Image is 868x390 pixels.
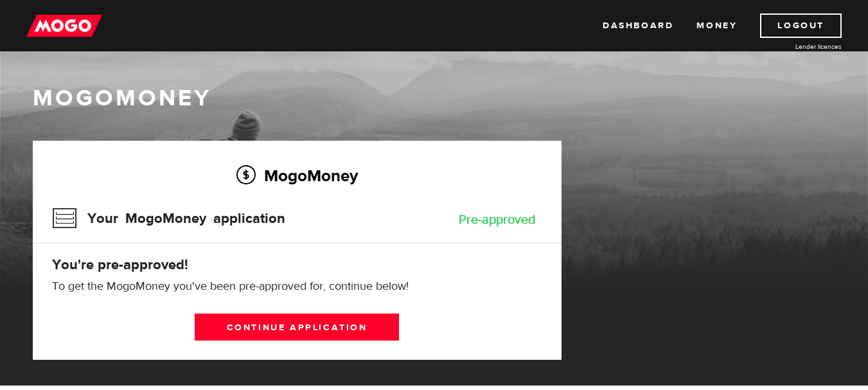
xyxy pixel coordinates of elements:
[760,13,842,38] a: Logout
[745,42,842,51] a: Lender licences
[33,85,836,112] h1: MogoMoney
[26,13,102,38] img: mogo_logo-11ee424be714fa7cbb0f0f49df9e16ec.png
[459,213,536,226] div: Pre-approved
[52,202,285,235] h3: Your MogoMoney application
[603,13,673,38] a: Dashboard
[52,162,542,189] h2: MogoMoney
[52,256,542,274] h4: You're pre-approved!
[696,13,737,38] a: Money
[52,279,542,294] p: To get the MogoMoney you've been pre-approved for, continue below!
[195,314,399,341] a: Continue application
